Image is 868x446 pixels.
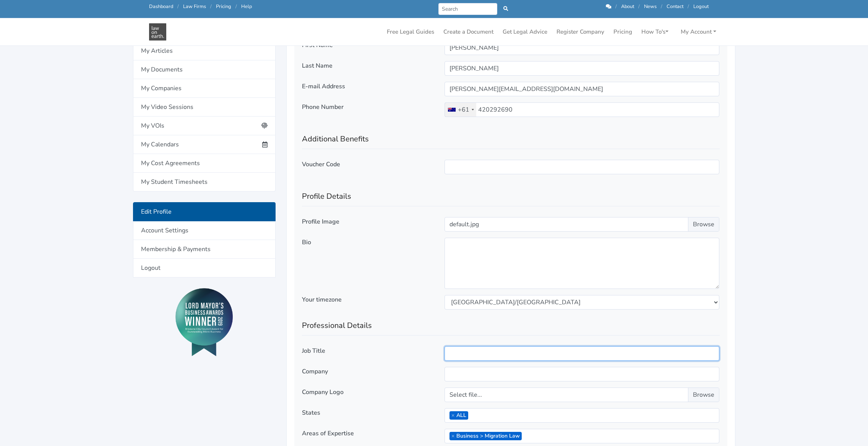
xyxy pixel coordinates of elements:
[458,105,469,114] div: +61
[449,411,468,420] li: ALL
[688,3,689,10] span: /
[133,42,276,60] a: My Articles
[175,288,233,356] img: Lord Mayor's Award 2019
[661,3,662,10] span: /
[693,3,709,10] a: Logout
[302,238,311,247] label: Bio
[451,411,454,420] span: ×
[638,24,672,39] a: How To's
[302,123,720,149] h2: Additional Benefits
[177,3,179,10] span: /
[638,3,640,10] span: /
[302,217,339,226] label: Profile Image
[302,388,344,397] label: Company Logo
[133,221,276,240] a: Account Settings
[449,432,522,440] li: Business > Migration Law
[553,24,607,39] a: Register Company
[440,24,496,39] a: Create a Document
[133,173,276,191] a: My Student Timesheets
[302,160,340,169] label: Voucher Code
[610,24,635,39] a: Pricing
[183,3,206,10] a: Law Firms
[302,295,342,304] label: Your timezone
[149,3,173,10] a: Dashboard
[133,154,276,173] a: My Cost Agreements
[133,135,276,154] a: My Calendars
[133,259,276,277] a: Logout
[438,3,498,15] input: Search
[445,103,476,117] div: Australia: +61
[678,24,719,39] a: My Account
[667,3,683,10] a: Contact
[133,60,276,79] a: My Documents
[241,3,252,10] a: Help
[500,24,550,39] a: Get Legal Advice
[210,3,212,10] span: /
[644,3,657,10] a: News
[133,202,276,221] a: Edit Profile
[615,3,617,10] span: /
[235,3,237,10] span: /
[621,3,634,10] a: About
[302,346,325,355] label: Job Title
[133,98,276,117] a: My Video Sessions
[149,23,166,41] img: Law On Earth
[133,79,276,98] a: My Companies
[302,367,328,376] label: Company
[216,3,231,10] a: Pricing
[133,117,276,135] a: My VOIs
[302,429,354,438] label: Areas of Expertise
[445,102,719,117] input: Phone Number e.g. 412 345 678
[384,24,437,39] a: Free Legal Guides
[451,432,454,440] span: ×
[133,240,276,259] a: Membership & Payments
[302,102,344,112] label: Phone Number
[302,408,320,417] label: States
[302,61,333,70] label: Last Name
[302,180,720,206] h2: Profile Details
[302,82,345,91] label: E-mail Address
[302,310,720,336] h2: Professional Details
